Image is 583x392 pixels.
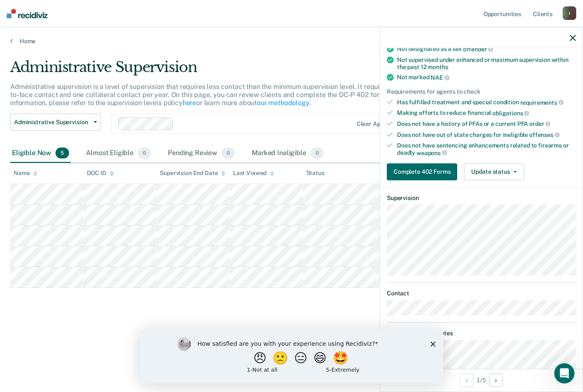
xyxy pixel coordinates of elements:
[311,147,324,158] span: 0
[397,109,576,117] div: Making efforts to reduce financial
[10,58,447,83] div: Administrative Supervision
[160,170,225,177] div: Supervision End Date
[10,37,573,45] a: Home
[183,99,196,107] a: here
[56,147,69,158] span: 5
[387,88,576,95] div: Requirements for agents to check
[14,170,37,177] div: Name
[380,369,583,391] div: 1 / 5
[387,330,576,337] dt: Relevant Contact Notes
[489,373,503,387] button: Next Opportunity
[520,99,564,106] span: requirements
[416,149,447,156] span: weapons
[387,290,576,297] dt: Contact
[397,98,576,106] div: Has fulfilled treatment and special condition
[233,170,274,177] div: Last Viewed
[492,110,529,117] span: obligations
[10,144,71,163] div: Eligible Now
[554,363,575,384] iframe: Intercom live chat
[10,83,445,107] p: Administrative supervision is a level of supervision that requires less contact than the minimum ...
[222,147,235,158] span: 0
[14,119,90,126] span: Administrative Supervision
[257,99,309,107] a: our methodology
[397,74,576,81] div: Not marked
[460,373,473,387] button: Previous Opportunity
[428,63,448,70] span: months
[397,120,576,128] div: Does not have a history of PFAs or a current PFA order
[140,329,443,384] iframe: Survey by Kim from Recidiviz
[84,144,153,163] div: Almost Eligible
[250,144,325,163] div: Marked Ineligible
[166,144,236,163] div: Pending Review
[397,131,576,139] div: Does not have out of state charges for ineligible
[563,6,576,20] div: t
[387,163,461,180] a: Navigate to form link
[138,147,151,158] span: 0
[306,170,325,177] div: Status
[87,170,114,177] div: DOC ID
[529,131,560,138] span: offenses
[387,194,576,201] dt: Supervision
[357,120,393,128] div: Clear agents
[463,46,494,53] span: offender
[387,163,457,180] button: Complete 402 Forms
[397,45,576,53] div: Not designated as a sex
[430,74,449,81] span: NAE
[397,142,576,156] div: Does not have sentencing enhancements related to firearms or deadly
[464,163,524,180] button: Update status
[7,9,47,18] img: Recidiviz
[397,56,576,70] div: Not supervised under enhanced or maximum supervision within the past 12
